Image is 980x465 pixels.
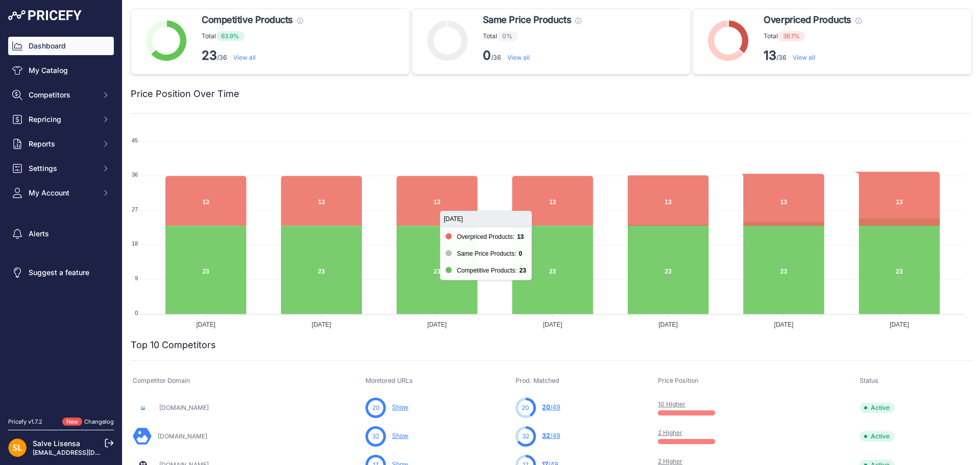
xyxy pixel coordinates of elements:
tspan: [DATE] [196,321,215,328]
p: Total [764,31,861,41]
span: Status [860,377,878,384]
a: 20/49 [542,403,560,411]
span: Same Price Products [483,13,571,27]
tspan: 18 [132,240,138,247]
span: Competitors [29,90,95,100]
a: 2 Higher [658,429,682,436]
h2: Price Position Over Time [131,87,239,101]
a: Alerts [8,225,114,243]
span: Reports [29,139,95,149]
a: View all [233,54,256,61]
a: 10 Higher [658,400,685,408]
span: Competitive Products [202,13,293,27]
span: 63.9% [216,31,244,41]
span: Settings [29,163,95,174]
a: Show [392,403,408,411]
span: Monitored URLs [365,377,413,384]
span: My Account [29,188,95,198]
a: Salve Lisensa [33,439,80,448]
span: New [62,418,82,426]
a: Suggest a feature [8,263,114,282]
span: Prod. Matched [516,377,559,384]
span: Repricing [29,114,95,125]
tspan: 9 [135,275,138,281]
a: View all [507,54,530,61]
p: /36 [202,47,303,64]
tspan: 27 [132,206,138,212]
tspan: 0 [135,310,138,316]
div: Pricefy v1.7.2 [8,418,42,426]
h2: Top 10 Competitors [131,338,216,352]
a: [EMAIL_ADDRESS][DOMAIN_NAME] [33,449,139,456]
p: /36 [483,47,581,64]
p: Total [202,31,303,41]
img: Pricefy Logo [8,10,82,20]
span: Price Position [658,377,698,384]
a: Dashboard [8,37,114,55]
button: Competitors [8,86,114,104]
tspan: [DATE] [774,321,794,328]
span: 20 [372,403,380,412]
span: Competitor Domain [133,377,190,384]
a: Changelog [84,418,114,425]
span: 32 [372,432,379,441]
tspan: [DATE] [890,321,909,328]
button: Settings [8,159,114,178]
button: Repricing [8,110,114,129]
tspan: [DATE] [658,321,678,328]
span: 32 [542,432,550,439]
span: 36.1% [778,31,805,41]
nav: Sidebar [8,37,114,405]
p: Total [483,31,581,41]
span: Overpriced Products [764,13,851,27]
button: Reports [8,135,114,153]
p: /36 [764,47,861,64]
span: 0% [497,31,518,41]
span: 20 [542,403,550,411]
strong: 23 [202,48,217,63]
a: [DOMAIN_NAME] [159,404,209,411]
tspan: [DATE] [427,321,447,328]
strong: 0 [483,48,491,63]
span: Active [860,403,895,413]
a: Show [392,432,408,439]
a: 32/49 [542,432,560,439]
span: 32 [522,432,529,441]
a: View all [793,54,815,61]
button: My Account [8,184,114,202]
span: 20 [522,403,529,412]
tspan: [DATE] [543,321,562,328]
tspan: [DATE] [312,321,331,328]
a: My Catalog [8,61,114,80]
a: 2 Higher [658,457,682,465]
strong: 13 [764,48,776,63]
tspan: 45 [132,137,138,143]
tspan: 36 [132,172,138,178]
a: [DOMAIN_NAME] [158,432,207,440]
span: Active [860,431,895,442]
